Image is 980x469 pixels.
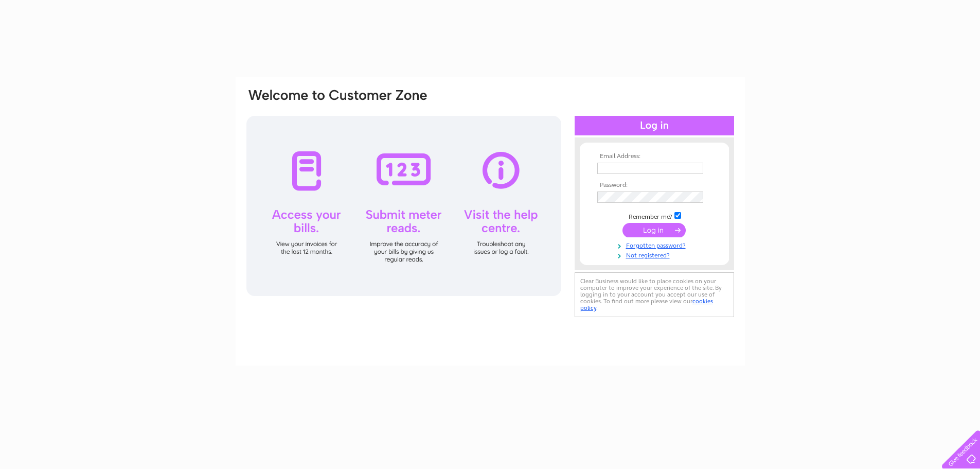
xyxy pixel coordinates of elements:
td: Remember me? [595,211,714,221]
div: Clear Business would like to place cookies on your computer to improve your experience of the sit... [575,272,734,317]
th: Password: [595,182,714,189]
a: cookies policy [580,298,713,311]
th: Email Address: [595,153,714,160]
input: Submit [622,223,686,237]
a: Forgotten password? [597,240,714,250]
a: Not registered? [597,250,714,259]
